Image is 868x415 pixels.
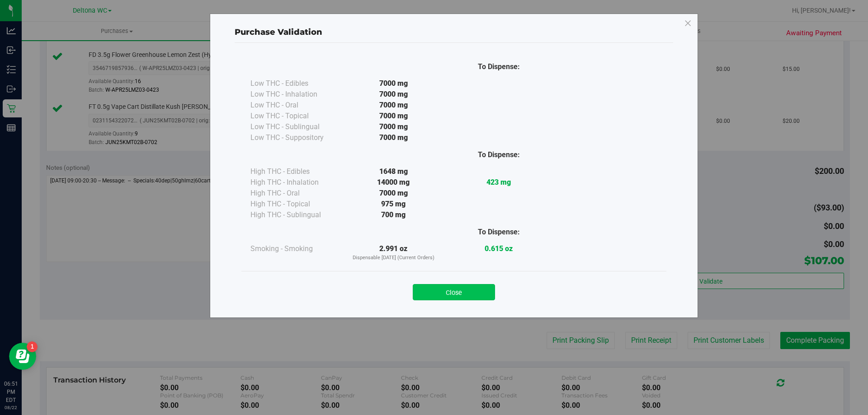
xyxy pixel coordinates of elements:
[341,121,446,132] div: 7000 mg
[446,227,552,238] div: To Dispense:
[250,111,341,121] div: Low THC - Topical
[341,132,446,143] div: 7000 mg
[341,100,446,111] div: 7000 mg
[250,243,341,254] div: Smoking - Smoking
[9,343,36,370] iframe: Resource center
[341,199,446,210] div: 975 mg
[341,188,446,199] div: 7000 mg
[250,177,341,188] div: High THC - Inhalation
[341,254,446,262] p: Dispensable [DATE] (Current Orders)
[250,132,341,143] div: Low THC - Suppository
[235,27,322,37] span: Purchase Validation
[413,284,495,300] button: Close
[27,341,38,352] iframe: Resource center unread badge
[250,121,341,132] div: Low THC - Sublingual
[446,61,552,72] div: To Dispense:
[341,166,446,177] div: 1648 mg
[341,78,446,89] div: 7000 mg
[341,89,446,100] div: 7000 mg
[341,177,446,188] div: 14000 mg
[341,111,446,121] div: 7000 mg
[341,243,446,262] div: 2.991 oz
[250,166,341,177] div: High THC - Edibles
[250,89,341,100] div: Low THC - Inhalation
[486,178,511,187] strong: 423 mg
[446,149,552,160] div: To Dispense:
[250,210,341,220] div: High THC - Sublingual
[341,210,446,220] div: 700 mg
[250,78,341,89] div: Low THC - Edibles
[250,100,341,111] div: Low THC - Oral
[485,244,513,253] strong: 0.615 oz
[250,188,341,199] div: High THC - Oral
[250,199,341,210] div: High THC - Topical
